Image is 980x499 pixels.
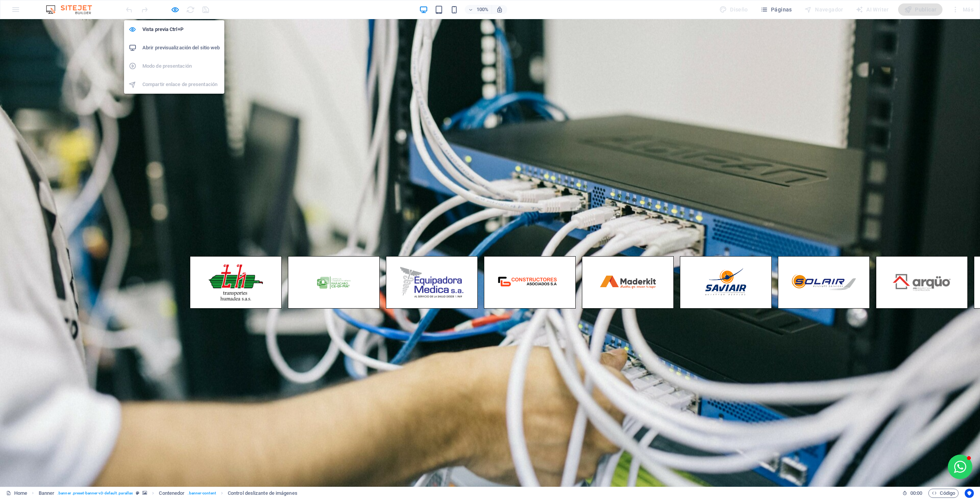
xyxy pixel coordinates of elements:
span: Haz clic para seleccionar y doble clic para editar [159,489,185,498]
div: Diseño (Ctrl+Alt+Y) [716,3,751,16]
button: Usercentrics [965,489,974,498]
span: Páginas [760,6,792,13]
h6: Vista previa Ctrl+P [142,25,220,34]
h6: Tiempo de la sesión [902,489,923,498]
i: Este elemento contiene un fondo [142,491,147,495]
span: Código [932,489,955,498]
i: Al redimensionar, ajustar el nivel de zoom automáticamente para ajustarse al dispositivo elegido. [496,6,503,13]
i: Este elemento es un preajuste personalizable [136,491,139,495]
h6: 100% [476,5,488,14]
button: Código [928,489,959,498]
span: : [916,490,917,496]
span: Haz clic para seleccionar y doble clic para editar [228,489,297,498]
img: Editor Logo [44,5,101,14]
h6: Abrir previsualización del sitio web [142,43,220,52]
button: Páginas [757,3,795,16]
nav: breadcrumb [39,489,297,498]
button: 100% [465,5,492,14]
span: 00 00 [910,489,922,498]
button: Open chat window [948,436,972,460]
span: . banner-content [188,489,216,498]
a: Haz clic para cancelar la selección y doble clic para abrir páginas [6,489,27,498]
span: . banner .preset-banner-v3-default .parallax [57,489,133,498]
span: Haz clic para seleccionar y doble clic para editar [39,489,55,498]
